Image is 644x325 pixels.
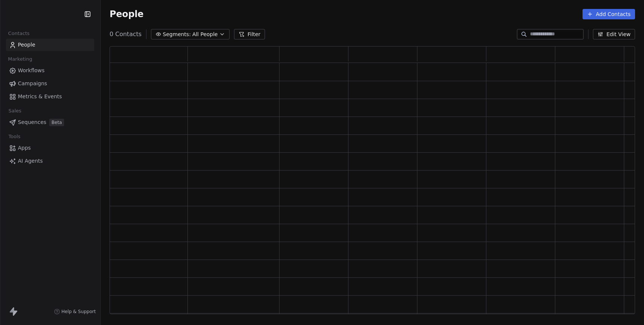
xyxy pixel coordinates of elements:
span: Sequences [18,118,46,126]
span: AI Agents [18,157,43,165]
span: Marketing [5,54,35,65]
a: Apps [6,142,94,154]
span: People [110,9,143,20]
a: Help & Support [54,309,96,315]
span: People [18,41,35,49]
button: Add Contacts [583,9,635,19]
span: Apps [18,144,31,152]
span: Workflows [18,67,45,74]
span: Metrics & Events [18,93,62,101]
a: Workflows [6,64,94,77]
a: Metrics & Events [6,90,94,103]
span: Contacts [5,28,33,39]
a: AI Agents [6,155,94,167]
span: Help & Support [61,309,96,315]
a: People [6,39,94,51]
a: SequencesBeta [6,116,94,128]
span: 0 Contacts [110,30,142,39]
span: Tools [5,131,23,142]
span: All People [192,31,218,38]
button: Filter [234,29,265,39]
button: Edit View [593,29,635,39]
a: Campaigns [6,77,94,90]
span: Campaigns [18,80,47,87]
span: Sales [5,105,25,117]
span: Beta [49,119,64,126]
span: Segments: [163,31,191,38]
